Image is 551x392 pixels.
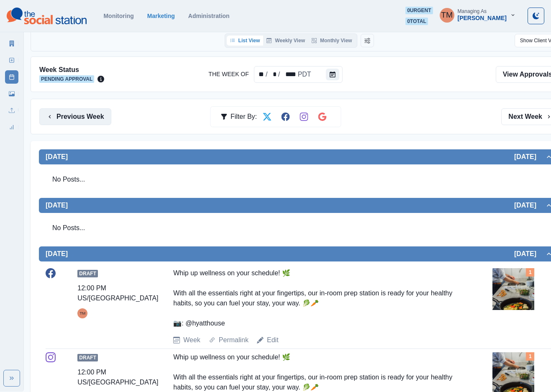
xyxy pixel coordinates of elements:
[526,352,534,361] div: Total Media Attached
[208,70,249,79] label: The Week Of
[259,108,275,125] button: Filter by Twitter
[39,75,94,83] span: Pending Approval
[183,335,200,345] a: Week
[528,8,544,24] button: Toggle Mode
[77,367,158,387] div: 12:00 PM US/[GEOGRAPHIC_DATA]
[79,308,85,318] div: Tony Manalo
[77,283,158,303] div: 12:00 PM US/[GEOGRAPHIC_DATA]
[458,15,507,22] div: [PERSON_NAME]
[458,8,487,14] div: Managing As
[297,69,312,79] div: The Week Of
[326,69,339,80] button: The Week Of
[7,8,87,24] img: logoTextSVG.62801f218bc96a9b266caa72a09eb111.svg
[267,335,279,345] a: Edit
[46,201,68,209] h2: [DATE]
[295,108,312,125] button: Filter by Instagram
[219,335,249,345] a: Permalink
[3,370,20,387] button: Expand
[173,268,457,328] div: Whip up wellness on your schedule! 🌿 With all the essentials right at your fingertips, our in-roo...
[514,250,545,258] h2: [DATE]
[308,36,355,46] button: Monthly View
[77,354,98,361] span: Draft
[5,87,18,100] a: Media Library
[269,69,277,79] div: The Week Of
[277,69,281,79] div: /
[492,268,534,310] img: ezt4cf6qnfnd3ekghp6r
[5,70,18,84] a: Post Schedule
[39,108,111,125] button: Previous Week
[77,270,98,277] span: Draft
[5,54,18,67] a: New Post
[405,18,428,25] span: 0 total
[220,108,257,125] div: Filter By:
[314,108,331,125] button: Filter by Google
[147,13,175,19] a: Marketing
[405,7,433,14] span: 0 urgent
[514,201,545,209] h2: [DATE]
[265,69,268,79] div: /
[103,13,133,19] a: Monitoring
[433,7,523,23] button: Managing As[PERSON_NAME]
[39,66,104,74] h2: Week Status
[5,37,18,50] a: Marketing Summary
[227,36,264,46] button: List View
[526,268,534,277] div: Total Media Attached
[361,34,374,47] button: Change View Order
[514,153,545,161] h2: [DATE]
[263,36,308,46] button: Weekly View
[277,108,294,125] button: Filter by Facebook
[46,153,68,161] h2: [DATE]
[254,66,343,83] div: The Week Of
[256,69,312,79] div: Date
[281,69,297,79] div: The Week Of
[5,120,18,134] a: Review Summary
[188,13,230,19] a: Administration
[46,250,68,258] h2: [DATE]
[441,5,453,25] div: Tony Manalo
[256,69,265,79] div: The Week Of
[5,104,18,117] a: Uploads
